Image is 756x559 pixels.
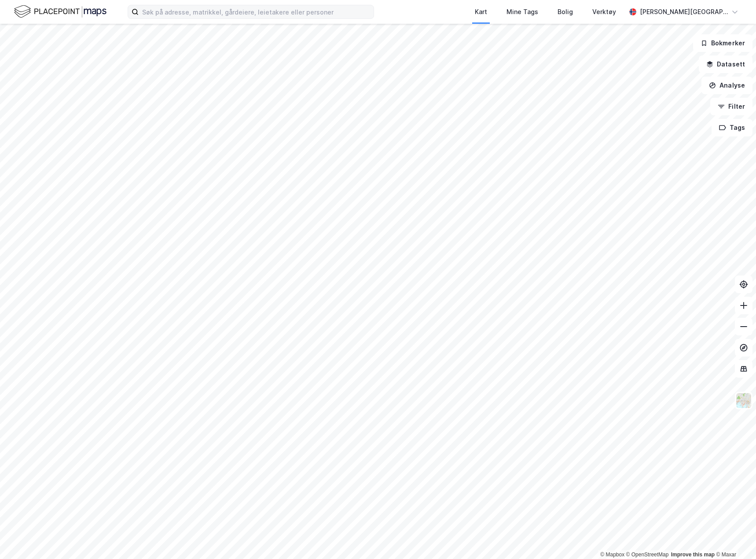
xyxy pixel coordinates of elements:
div: Mine Tags [506,7,538,17]
div: Kart [475,7,487,17]
img: logo.f888ab2527a4732fd821a326f86c7f29.svg [14,4,106,19]
button: Datasett [699,55,752,73]
div: Verktøy [592,7,616,17]
iframe: Chat Widget [712,517,756,559]
a: Mapbox [600,552,624,558]
input: Søk på adresse, matrikkel, gårdeiere, leietakere eller personer [139,5,374,18]
button: Tags [712,119,752,136]
button: Filter [710,98,752,115]
a: OpenStreetMap [626,552,669,558]
div: Bolig [558,7,573,17]
div: [PERSON_NAME][GEOGRAPHIC_DATA] [640,7,728,17]
button: Bokmerker [693,34,752,52]
div: Kontrollprogram for chat [712,517,756,559]
img: Z [735,392,752,409]
a: Improve this map [671,552,715,558]
button: Analyse [701,77,752,94]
